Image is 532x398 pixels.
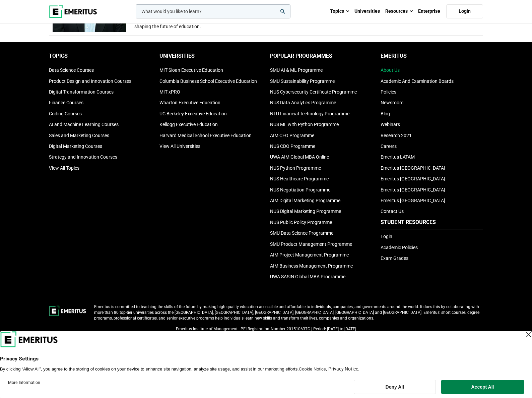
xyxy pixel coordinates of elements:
a: Digital Transformation Courses [49,89,114,95]
a: SMU AI & ML Programme [270,67,323,73]
a: About Us [381,67,400,73]
a: Kellogg Executive Education [159,122,218,127]
a: Emeritus [GEOGRAPHIC_DATA] [381,165,445,171]
a: Careers [381,144,397,149]
a: AIM Digital Marketing Programme [270,198,340,203]
a: UWA SASIN Global MBA Programme [270,274,345,279]
a: Coding Courses [49,111,82,116]
a: UWA AIM Global MBA Online [270,154,329,160]
a: AI and Machine Learning Courses [49,122,119,127]
a: Emeritus [GEOGRAPHIC_DATA] [381,176,445,181]
a: View All Universities [159,144,200,149]
a: Product Design and Innovation Courses [49,78,131,84]
a: NUS Negotiation Programme [270,187,330,192]
a: Contact Us [381,209,404,214]
a: NUS Cybersecurity Certificate Programme [270,89,357,95]
a: AIM CEO Programme [270,133,314,138]
a: Finance Courses [49,100,83,105]
a: Login [381,234,392,239]
p: Emeritus Institute of Management | PEI Registration Number 201510637C | Period: [DATE] to [DATE] [49,326,483,332]
a: Emeritus [GEOGRAPHIC_DATA] [381,198,445,203]
a: NTU Financial Technology Programme [270,111,349,116]
a: UC Berkeley Executive Education [159,111,227,116]
a: SMU Data Science Programme [270,230,333,236]
a: SMU Sustainability Programme [270,78,335,84]
a: Harvard Medical School Executive Education [159,133,252,138]
a: Emeritus LATAM [381,154,415,160]
a: NUS Python Programme [270,165,321,171]
a: Columbia Business School Executive Education [159,78,257,84]
a: SMU Product Management Programme [270,241,352,247]
a: Emeritus [GEOGRAPHIC_DATA] [381,187,445,192]
a: NUS Public Policy Programme [270,220,332,225]
p: Emeritus is committed to teaching the skills of the future by making high-quality education acces... [94,304,483,321]
a: Policies [381,89,396,95]
a: Academic Policies [381,245,418,250]
a: NUS Data Analytics Programme [270,100,336,105]
a: NUS ML with Python Programme [270,122,339,127]
a: NUS CDO Programme [270,144,315,149]
a: NUS Healthcare Programme [270,176,329,181]
a: Digital Marketing Courses [49,144,102,149]
a: Academic And Examination Boards [381,78,454,84]
a: Webinars [381,122,400,127]
a: Login [446,4,483,18]
img: footer-logo [49,304,86,318]
a: Blog [381,111,390,116]
a: Wharton Executive Education [159,100,220,105]
a: Strategy and Innovation Courses [49,154,117,160]
a: Data Science Courses [49,67,94,73]
a: AIM Business Management Programme [270,263,353,269]
a: MIT Sloan Executive Education [159,67,223,73]
a: AIM Project Management Programme [270,252,349,258]
a: View All Topics [49,165,79,171]
a: MIT xPRO [159,89,180,95]
input: woocommerce-product-search-field-0 [136,4,290,18]
a: Research 2021 [381,133,412,138]
a: Exam Grades [381,255,408,261]
a: NUS Digital Marketing Programme [270,209,341,214]
a: Newsroom [381,100,403,105]
a: Sales and Marketing Courses [49,133,109,138]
